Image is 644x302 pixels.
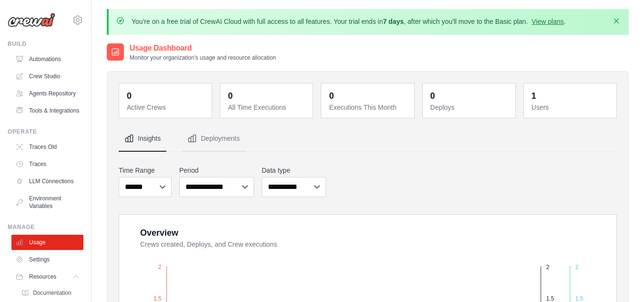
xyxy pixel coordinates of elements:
[119,126,617,152] nav: Tabs
[11,191,83,214] a: Environment Variables
[11,52,83,67] a: Automations
[228,89,233,103] div: 0
[119,166,172,175] label: Time Range
[140,240,605,249] dt: Crews created, Deploys, and Crew executions
[575,295,583,302] tspan: 1.5
[8,128,83,135] div: Operate
[329,103,408,112] dt: Executions This Month
[119,126,166,152] button: Insights
[228,103,307,112] dt: All Time Executions
[17,286,83,300] a: Documentation
[127,103,206,112] dt: Active Crews
[11,103,83,118] a: Tools & Integrations
[132,17,566,26] p: You're on a free trial of CrewAI Cloud with full access to all features. Your trial ends in , aft...
[8,13,55,27] img: Logo
[153,295,162,302] tspan: 1.5
[11,174,83,189] a: LLM Connections
[383,18,404,25] strong: 7 days
[8,223,83,231] div: Manage
[11,235,83,250] a: Usage
[430,103,510,112] dt: Deploys
[575,264,579,271] tspan: 2
[532,89,536,103] div: 1
[11,156,83,172] a: Traces
[546,264,550,271] tspan: 2
[11,69,83,84] a: Crew Studio
[8,40,83,48] div: Build
[182,126,245,152] button: Deployments
[158,264,162,271] tspan: 2
[130,54,276,62] p: Monitor your organization's usage and resource allocation
[11,252,83,267] a: Settings
[262,166,326,175] label: Data type
[127,89,132,103] div: 0
[11,86,83,101] a: Agents Repository
[11,139,83,155] a: Traces Old
[130,42,276,54] h2: Usage Dashboard
[532,18,563,25] a: View plans
[140,226,178,240] div: Overview
[179,166,254,175] label: Period
[430,89,435,103] div: 0
[546,295,554,302] tspan: 1.5
[532,103,611,112] dt: Users
[29,273,56,281] span: Resources
[11,269,83,284] button: Resources
[33,289,72,297] span: Documentation
[329,89,334,103] div: 0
